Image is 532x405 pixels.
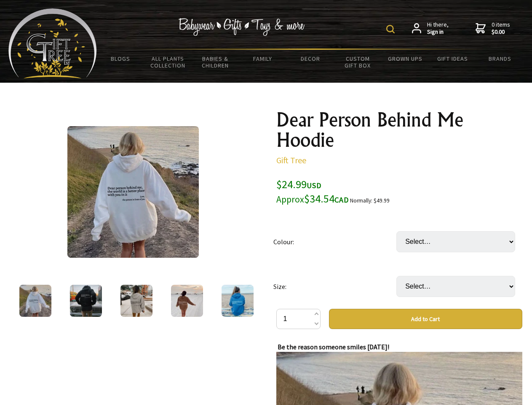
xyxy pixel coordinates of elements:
td: Colour: [273,219,396,264]
span: $24.99 $34.54 [276,177,349,205]
a: BLOGS [97,50,144,67]
a: Grown Ups [381,50,429,67]
strong: Sign in [427,28,449,36]
a: Babies & Children [192,50,239,74]
a: Hi there,Sign in [412,21,449,36]
span: Hi there, [427,21,449,36]
a: Decor [286,50,334,67]
span: CAD [334,195,349,205]
img: Dear Person Behind Me Hoodie [67,126,199,258]
img: Dear Person Behind Me Hoodie [70,285,102,317]
a: Gift Tree [276,155,306,165]
img: Babywear - Gifts - Toys & more [179,18,305,36]
span: USD [307,181,321,190]
a: Custom Gift Box [334,50,382,74]
a: Family [239,50,287,67]
td: Size: [273,264,396,309]
a: 0 items$0.00 [476,21,510,36]
small: Normally: $49.99 [350,197,390,204]
small: Approx [276,194,304,205]
img: Babyware - Gifts - Toys and more... [8,8,97,78]
img: Dear Person Behind Me Hoodie [19,285,51,317]
h1: Dear Person Behind Me Hoodie [276,110,522,150]
a: All Plants Collection [144,50,192,74]
img: product search [386,25,395,33]
strong: $0.00 [492,28,510,36]
a: Gift Ideas [429,50,476,67]
span: 0 items [492,21,510,36]
a: Brands [476,50,524,67]
button: Add to Cart [329,309,522,329]
img: Dear Person Behind Me Hoodie [222,285,254,317]
img: Dear Person Behind Me Hoodie [120,285,152,317]
img: Dear Person Behind Me Hoodie [171,285,203,317]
